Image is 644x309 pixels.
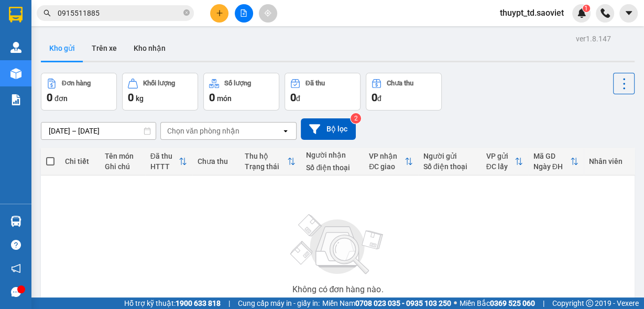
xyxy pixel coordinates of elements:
span: question-circle [11,240,21,250]
div: Mã GD [533,152,570,160]
button: Kho nhận [125,36,174,61]
div: Số lượng [224,80,251,87]
strong: 0708 023 035 - 0935 103 250 [355,299,451,307]
span: kg [136,94,144,103]
button: Đơn hàng0đơn [41,73,117,111]
div: ĐC giao [369,162,405,171]
div: VP nhận [369,152,405,160]
img: svg+xml;base64,PHN2ZyBjbGFzcz0ibGlzdC1wbHVnX19zdmciIHhtbG5zPSJodHRwOi8vd3d3LnczLm9yZy8yMDAwL3N2Zy... [285,208,390,281]
div: Tên món [105,152,140,160]
span: đơn [54,94,68,103]
span: 0 [372,91,377,104]
svg: open [281,127,290,135]
div: Trạng thái [245,162,288,171]
span: Miền Bắc [460,297,535,309]
span: 0 [128,91,134,104]
span: 0 [209,91,215,104]
button: file-add [235,4,253,23]
span: Hỗ trợ kỹ thuật: [124,297,221,309]
button: aim [259,4,277,23]
input: Tìm tên, số ĐT hoặc mã đơn [58,7,181,19]
span: message [11,287,21,297]
th: Toggle SortBy [364,148,418,175]
button: plus [210,4,228,23]
span: 0 [47,91,52,104]
button: Chưa thu0đ [366,73,442,111]
div: Khối lượng [143,80,175,87]
img: icon-new-feature [577,8,586,18]
span: plus [216,9,223,17]
img: solution-icon [10,94,21,105]
div: Số điện thoại [423,162,476,171]
input: Select a date range. [41,123,156,139]
div: Ngày ĐH [533,162,570,171]
img: warehouse-icon [10,68,21,79]
div: Đơn hàng [62,80,91,87]
button: Kho gửi [41,36,83,61]
img: phone-icon [601,8,610,18]
span: đ [296,94,300,103]
sup: 1 [583,5,590,12]
span: close-circle [183,8,190,18]
th: Toggle SortBy [528,148,584,175]
span: ⚪️ [454,301,457,305]
button: caret-down [619,4,638,23]
div: ĐC lấy [486,162,515,171]
span: search [43,9,51,17]
span: copyright [586,300,593,307]
div: HTTT [150,162,179,171]
button: Trên xe [83,36,125,61]
span: 0 [290,91,296,104]
span: đ [377,94,381,103]
span: 1 [584,5,588,12]
th: Toggle SortBy [239,148,301,175]
span: caret-down [624,8,634,18]
div: Người gửi [423,152,476,160]
div: Người nhận [306,151,358,159]
div: Không có đơn hàng nào. [292,285,383,294]
span: món [217,94,232,103]
div: Chi tiết [65,157,94,165]
sup: 2 [351,113,361,124]
div: Chọn văn phòng nhận [167,126,239,136]
span: notification [11,263,21,273]
th: Toggle SortBy [145,148,192,175]
span: close-circle [183,9,190,16]
img: warehouse-icon [10,216,21,227]
div: Ghi chú [105,162,140,171]
span: thuypt_td.saoviet [492,6,572,19]
div: Đã thu [305,80,325,87]
th: Toggle SortBy [481,148,528,175]
strong: 1900 633 818 [176,299,221,307]
button: Bộ lọc [301,118,356,140]
span: | [228,297,230,309]
button: Đã thu0đ [285,73,361,111]
img: logo-vxr [9,7,23,23]
span: Miền Nam [322,297,451,309]
div: Thu hộ [245,152,288,160]
div: Chưa thu [387,80,413,87]
div: Số điện thoại [306,163,358,172]
div: Chưa thu [198,157,234,165]
img: warehouse-icon [10,42,21,53]
div: Đã thu [150,152,179,160]
span: file-add [240,9,247,17]
span: Cung cấp máy in - giấy in: [238,297,320,309]
div: VP gửi [486,152,515,160]
strong: 0369 525 060 [490,299,535,307]
button: Khối lượng0kg [122,73,198,111]
div: Nhân viên [589,157,629,165]
span: | [543,297,544,309]
div: ver 1.8.147 [576,33,611,45]
span: aim [264,9,271,17]
button: Số lượng0món [203,73,279,111]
